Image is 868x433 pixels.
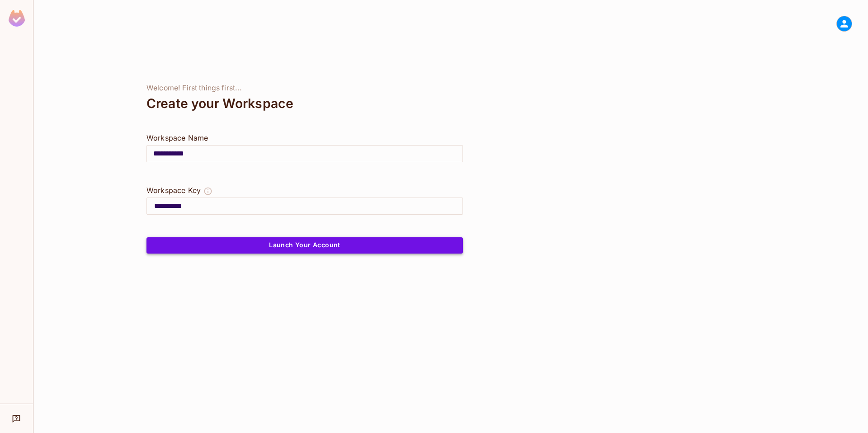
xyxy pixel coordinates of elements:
[146,132,463,143] div: Workspace Name
[146,185,201,196] div: Workspace Key
[9,10,25,27] img: SReyMgAAAABJRU5ErkJggg==
[146,93,463,114] div: Create your Workspace
[203,185,212,198] button: The Workspace Key is unique, and serves as the identifier of your workspace.
[6,409,27,428] div: Help & Updates
[146,84,463,93] div: Welcome! First things first...
[146,237,463,254] button: Launch Your Account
